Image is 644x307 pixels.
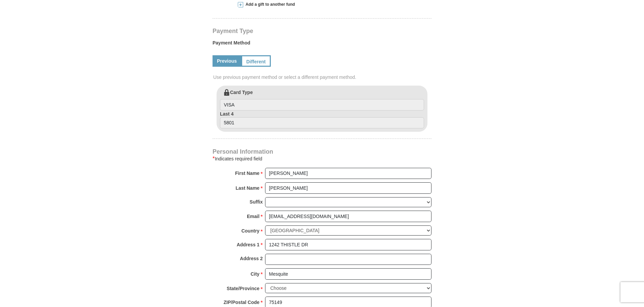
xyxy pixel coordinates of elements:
strong: State/Province [227,284,259,293]
strong: Last Name [236,183,260,193]
h4: Payment Type [213,28,431,34]
input: Card Type [220,99,424,111]
a: Different [241,55,271,67]
strong: First Name [235,168,259,178]
strong: Suffix [250,197,263,207]
strong: ZIP/Postal Code [224,298,260,307]
div: Indicates required field [213,155,431,163]
label: Card Type [220,89,424,111]
strong: Email [247,212,259,221]
span: Use previous payment method or select a different payment method. [213,74,432,81]
strong: Address 2 [240,254,263,263]
label: Last 4 [220,111,424,129]
strong: Country [241,226,260,236]
input: Last 4 [220,117,424,129]
h4: Personal Information [213,149,431,154]
strong: Address 1 [237,240,260,249]
strong: City [251,269,259,279]
span: Add a gift to another fund [243,2,295,7]
a: Previous [213,55,241,67]
label: Payment Method [213,39,431,50]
